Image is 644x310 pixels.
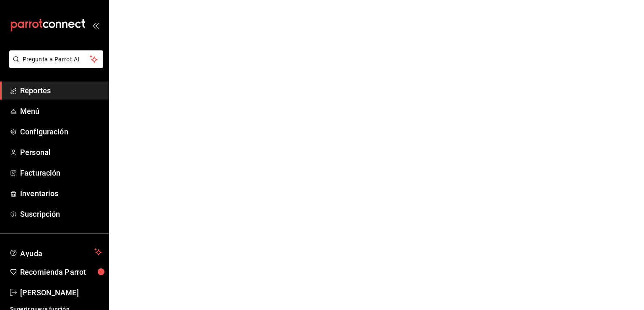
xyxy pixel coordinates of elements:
[20,208,102,220] span: Suscripción
[20,188,102,199] span: Inventarios
[20,126,102,137] span: Configuración
[20,287,102,298] span: [PERSON_NAME]
[20,266,102,278] span: Recomienda Parrot
[6,61,103,70] a: Pregunta a Parrot AI
[20,105,102,117] span: Menú
[9,50,103,68] button: Pregunta a Parrot AI
[20,147,102,158] span: Personal
[20,247,91,257] span: Ayuda
[23,55,90,64] span: Pregunta a Parrot AI
[20,85,102,96] span: Reportes
[20,167,102,179] span: Facturación
[92,22,99,29] button: open_drawer_menu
